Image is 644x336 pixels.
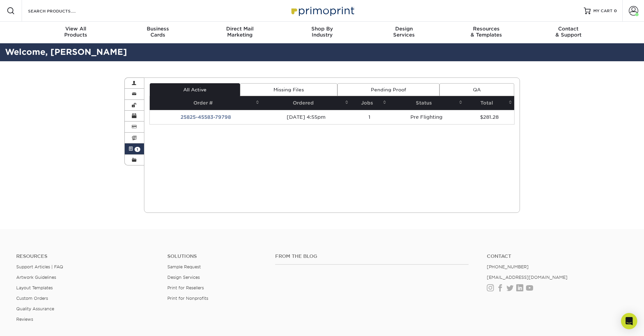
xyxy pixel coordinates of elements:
span: Resources [445,26,527,32]
div: & Templates [445,26,527,38]
td: 25825-45583-79798 [150,110,261,124]
a: Design Services [167,275,200,280]
span: MY CART [593,8,613,14]
span: View All [35,26,117,32]
span: Business [117,26,199,32]
h4: Resources [16,253,157,259]
a: Layout Templates [16,285,53,290]
a: DesignServices [363,22,445,43]
a: [EMAIL_ADDRESS][DOMAIN_NAME] [487,275,568,280]
div: & Support [527,26,610,38]
a: All Active [150,83,240,96]
a: Artwork Guidelines [16,275,56,280]
span: Direct Mail [199,26,281,32]
a: Custom Orders [16,296,48,301]
a: QA [439,83,514,96]
a: Missing Files [240,83,337,96]
div: Industry [281,26,363,38]
iframe: Google Customer Reviews [2,315,57,334]
a: BusinessCards [117,22,199,43]
th: Jobs [351,96,388,110]
span: 1 [135,147,140,152]
a: 1 [125,143,144,154]
td: 1 [351,110,388,124]
div: Marketing [199,26,281,38]
a: Pending Proof [337,83,439,96]
span: Design [363,26,445,32]
img: Primoprint [288,3,356,18]
a: [PHONE_NUMBER] [487,264,529,269]
a: Support Articles | FAQ [16,264,63,269]
h4: Solutions [167,253,265,259]
td: Pre Flighting [388,110,464,124]
span: Shop By [281,26,363,32]
td: [DATE] 4:55pm [261,110,351,124]
th: Status [388,96,464,110]
a: View AllProducts [35,22,117,43]
a: Print for Nonprofits [167,296,208,301]
span: 0 [614,8,617,13]
div: Open Intercom Messenger [621,313,637,329]
th: Total [464,96,514,110]
a: Contact [487,253,628,259]
a: Sample Request [167,264,201,269]
td: $281.28 [464,110,514,124]
a: Quality Assurance [16,306,54,311]
a: Print for Resellers [167,285,204,290]
div: Services [363,26,445,38]
div: Cards [117,26,199,38]
div: Products [35,26,117,38]
span: Contact [527,26,610,32]
a: Shop ByIndustry [281,22,363,43]
a: Resources& Templates [445,22,527,43]
th: Order # [150,96,261,110]
th: Ordered [261,96,351,110]
a: Contact& Support [527,22,610,43]
input: SEARCH PRODUCTS..... [27,7,93,15]
h4: From the Blog [275,253,469,259]
a: Direct MailMarketing [199,22,281,43]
